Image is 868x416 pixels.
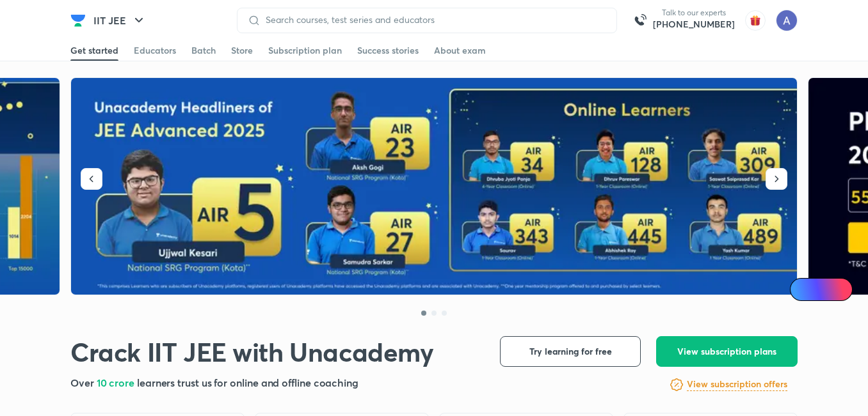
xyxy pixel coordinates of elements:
div: Success stories [357,44,419,57]
img: Company Logo [70,13,86,28]
img: call-us [627,8,653,33]
h1: Crack IIT JEE with Unacademy [70,336,434,367]
div: Batch [191,44,216,57]
a: [PHONE_NUMBER] [653,18,735,31]
span: Over [70,376,97,389]
img: avatar [745,10,766,31]
div: Educators [134,44,176,57]
div: Get started [70,44,118,57]
a: Batch [191,40,216,61]
div: Store [231,44,253,57]
a: About exam [434,40,486,61]
p: Talk to our experts [653,8,735,18]
div: About exam [434,44,486,57]
span: 10 crore [97,376,137,389]
button: Try learning for free [500,336,641,367]
h6: View subscription offers [687,378,787,391]
img: ADITYA SINHA S [776,10,798,31]
a: Store [231,40,253,61]
span: View subscription plans [677,345,776,358]
a: Get started [70,40,118,61]
div: Subscription plan [268,44,342,57]
button: IIT JEE [86,8,154,33]
span: learners trust us for online and offline coaching [137,376,358,389]
a: Subscription plan [268,40,342,61]
button: View subscription plans [656,336,798,367]
span: Try learning for free [529,345,612,358]
a: Educators [134,40,176,61]
input: Search courses, test series and educators [261,15,606,25]
a: Ai Doubts [790,278,853,301]
a: View subscription offers [687,377,787,392]
a: Success stories [357,40,419,61]
span: Ai Doubts [811,284,845,295]
img: Icon [798,284,808,295]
